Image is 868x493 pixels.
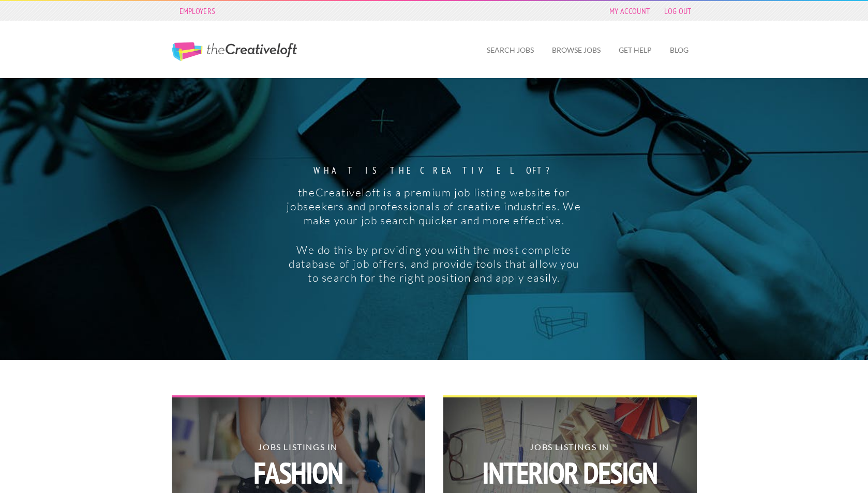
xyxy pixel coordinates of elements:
a: Employers [174,4,221,18]
p: theCreativeloft is a premium job listing website for jobseekers and professionals of creative ind... [285,186,583,227]
p: We do this by providing you with the most complete database of job offers, and provide tools that... [285,243,583,285]
a: The Creative Loft [172,42,297,61]
h2: Jobs Listings in [171,443,425,488]
a: Get Help [610,38,660,62]
h2: Jobs Listings in [443,443,696,488]
a: Log Out [659,4,696,18]
a: Browse Jobs [544,38,609,62]
a: Blog [662,38,697,62]
strong: Interior Design [443,458,696,488]
strong: What is the creative loft? [285,166,583,175]
strong: Fashion [171,458,425,488]
a: Search Jobs [478,38,542,62]
a: My Account [604,4,655,18]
